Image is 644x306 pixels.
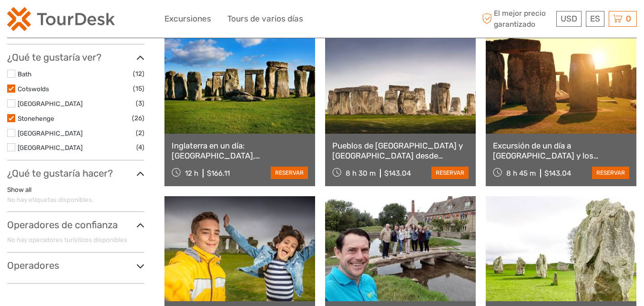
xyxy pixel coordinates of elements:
[110,15,121,26] button: Open LiveChat chat widget
[18,100,82,107] a: [GEOGRAPHIC_DATA]
[227,12,303,26] a: Tours de varios días
[18,70,31,78] a: Bath
[7,168,144,179] h3: ¿Qué te gustaría hacer?
[207,169,230,178] div: $166.11
[7,219,144,231] h3: Operadores de confianza
[384,169,411,178] div: $143.04
[493,141,629,160] a: Excursión de un día a [GEOGRAPHIC_DATA] y los Cotswolds desde [GEOGRAPHIC_DATA]
[624,14,633,23] span: 0
[346,169,376,178] span: 8 h 30 m
[136,142,144,153] span: (4)
[136,127,144,138] span: (2)
[136,98,144,109] span: (3)
[164,12,211,26] a: Excursiones
[431,167,469,179] a: reservar
[18,129,82,137] a: [GEOGRAPHIC_DATA]
[544,169,571,178] div: $143.04
[7,7,115,31] img: 2254-3441b4b5-4e5f-4d00-b396-31f1d84a6ebf_logo_small.png
[7,186,31,193] a: Show all
[133,83,144,94] span: (15)
[18,144,82,151] a: [GEOGRAPHIC_DATA]
[506,169,536,178] span: 8 h 45 m
[18,85,49,93] a: Cotswolds
[7,260,144,271] h3: Operadores
[7,196,93,203] span: No hay etiquetas disponibles.
[332,141,469,160] a: Pueblos de [GEOGRAPHIC_DATA] y [GEOGRAPHIC_DATA] desde [GEOGRAPHIC_DATA]
[271,167,308,179] a: reservar
[7,236,127,243] span: No hay operadores turísticos disponibles
[7,52,144,63] h3: ¿Qué te gustaría ver?
[592,167,629,179] a: reservar
[132,113,144,124] span: (26)
[561,14,577,23] span: USD
[13,17,108,24] p: We're away right now. Please check back later!
[18,115,54,122] a: Stonehenge
[586,11,604,27] div: ES
[133,68,144,79] span: (12)
[185,169,198,178] span: 12 h
[480,8,554,29] span: El mejor precio garantizado
[172,141,308,160] a: Inglaterra en un día: [GEOGRAPHIC_DATA], [GEOGRAPHIC_DATA], [GEOGRAPHIC_DATA] y [GEOGRAPHIC_DATA]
